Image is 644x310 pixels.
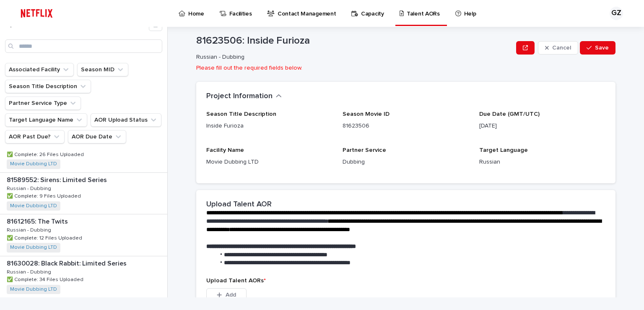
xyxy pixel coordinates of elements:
p: 81623506 [343,122,469,130]
div: GZ [610,7,623,20]
a: Movie Dubbing LTD [10,203,57,209]
p: Russian - Dubbing [7,184,53,192]
h2: Project Information [206,92,273,101]
p: ✅ Complete: 9 Files Uploaded [7,192,83,199]
span: Season Title Description [206,111,276,117]
p: ✅ Complete: 12 Files Uploaded [7,234,84,241]
button: AOR Due Date [68,130,126,143]
a: Movie Dubbing LTD [10,161,57,167]
p: Dubbing [343,158,469,167]
button: Partner Service Type [5,96,81,110]
p: Russian - Dubbing [7,268,53,275]
a: Movie Dubbing LTD [10,287,57,292]
img: ifQbXi3ZQGMSEF7WDB7W [17,5,57,22]
button: Cancel [538,41,578,55]
span: Due Date (GMT/UTC) [479,111,540,117]
span: Target Language [479,147,528,153]
a: Movie Dubbing LTD [10,245,57,250]
button: AOR Upload Status [91,113,161,127]
p: ✅ Complete: 26 Files Uploaded [7,150,86,158]
span: Cancel [552,45,571,51]
p: 81630028: Black Rabbit: Limited Series [7,258,128,268]
span: Partner Service [343,147,386,153]
p: 81589552: Sirens: Limited Series [7,175,109,184]
button: Add [206,288,247,302]
button: Season Title Description [5,80,91,93]
p: ✅ Complete: 34 Files Uploaded [7,275,85,283]
p: Russian - Dubbing [7,226,53,233]
button: Target Language Name [5,113,87,127]
p: Movie Dubbing LTD [206,158,332,167]
button: Save [580,41,615,55]
h2: Upload Talent AOR [206,200,272,209]
span: Season Movie ID [343,111,390,117]
input: Search [5,39,162,53]
p: Russian - Dubbing [196,54,509,61]
button: Project Information [206,92,282,101]
span: Add [226,292,236,298]
button: Associated Facility [5,63,74,76]
button: AOR Past Due? [5,130,65,143]
span: Save [595,45,609,51]
button: Season MID [77,63,128,76]
span: Upload Talent AORs [206,278,266,284]
p: Inside Furioza [206,122,332,130]
p: Russian [479,158,605,167]
p: [DATE] [479,122,605,130]
p: 81623506: Inside Furioza [196,35,513,47]
p: Please fill out the required fields below. [196,65,615,72]
p: 81612165: The Twits [7,216,70,226]
span: Facility Name [206,147,244,153]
